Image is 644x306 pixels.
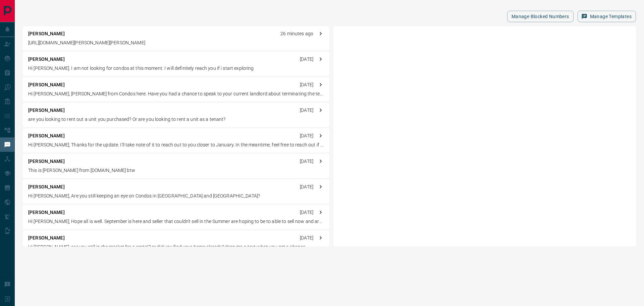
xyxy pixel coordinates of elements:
[578,11,636,22] button: Manage Templates
[280,30,313,37] p: 26 minutes ago
[300,209,313,216] p: [DATE]
[28,183,65,190] p: [PERSON_NAME]
[28,209,65,216] p: [PERSON_NAME]
[28,167,324,174] p: This is [PERSON_NAME] from [DOMAIN_NAME] btw
[28,132,65,139] p: [PERSON_NAME]
[28,39,324,46] p: [URL][DOMAIN_NAME][PERSON_NAME][PERSON_NAME]
[28,81,65,88] p: [PERSON_NAME]
[300,132,313,139] p: [DATE]
[28,234,65,242] p: [PERSON_NAME]
[28,192,324,200] p: Hi [PERSON_NAME], Are you still keeping an eye on Condos in [GEOGRAPHIC_DATA] and [GEOGRAPHIC_DATA]?
[507,11,574,22] button: Manage Blocked Numbers
[28,158,65,165] p: [PERSON_NAME]
[28,141,324,148] p: Hi [PERSON_NAME], Thanks for the update. I'll take note of it to reach out to you closer to Janua...
[28,116,324,123] p: are you looking to rent out a unit you purchased? Or are you looking to rent a unit as a tenant?
[300,107,313,114] p: [DATE]
[300,56,313,63] p: [DATE]
[300,183,313,190] p: [DATE]
[28,30,65,37] p: [PERSON_NAME]
[28,56,65,63] p: [PERSON_NAME]
[300,81,313,88] p: [DATE]
[28,244,324,251] p: Hi [PERSON_NAME], are you still in the market for a rental? or did you find your home already? dr...
[300,234,313,242] p: [DATE]
[28,218,324,225] p: Hi [PERSON_NAME], Hope all is well. September is here and seller that couldn't sell in the Summer...
[300,158,313,165] p: [DATE]
[28,65,324,72] p: Hi [PERSON_NAME]. I am not looking for condos at this moment. I will definitely reach you if i st...
[28,90,324,97] p: Hi [PERSON_NAME], [PERSON_NAME] from Condos here. Have you had a chance to speak to your current ...
[28,107,65,114] p: [PERSON_NAME]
